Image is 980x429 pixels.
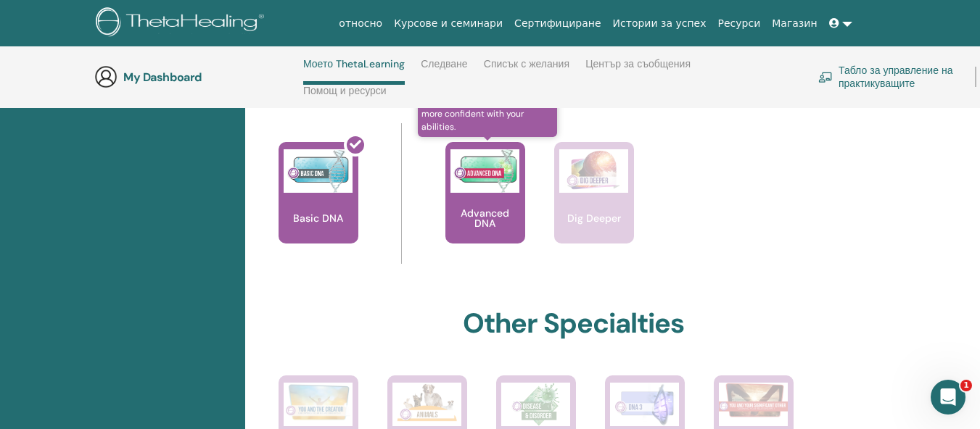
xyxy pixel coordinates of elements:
h2: Other Specialties [463,307,684,341]
img: generic-user-icon.jpg [94,65,118,88]
a: Истории за успех [607,10,712,37]
img: You and Your Significant Other [719,383,788,418]
a: Табло за управление на практикуващите [818,61,958,93]
img: Advanced DNA [450,149,519,193]
a: is the seminar to take after completing Basic DNA. Go more in depth into the technique, learn how... [445,142,525,272]
img: Disease and Disorder [501,383,570,426]
a: Basic DNA Basic DNA [279,142,358,272]
iframe: Intercom live chat [931,380,965,415]
img: DNA 3 [610,383,679,426]
img: Basic DNA [284,149,353,193]
a: относно [333,10,388,37]
span: 1 [960,380,972,391]
img: chalkboard-teacher.svg [818,72,833,83]
a: Моето ThetaLearning [303,58,405,85]
a: Следване [421,58,468,81]
a: Помощ и ресурси [303,85,387,108]
img: Animal Seminar [392,383,461,426]
a: Курсове и семинари [388,10,508,37]
a: Магазин [766,10,823,37]
a: Dig Deeper Dig Deeper [554,142,634,272]
a: Сертифициране [508,10,606,37]
p: Advanced DNA [445,208,525,228]
span: is the seminar to take after completing Basic DNA. Go more in depth into the technique, learn how... [418,38,558,137]
img: logo.png [96,7,269,40]
p: Dig Deeper [561,213,627,223]
a: Ресурси [712,10,767,37]
img: Dig Deeper [559,149,628,193]
a: Списък с желания [484,58,569,81]
h3: My Dashboard [123,70,268,84]
img: You and the Creator [284,383,353,422]
a: Център за съобщения [585,58,691,81]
